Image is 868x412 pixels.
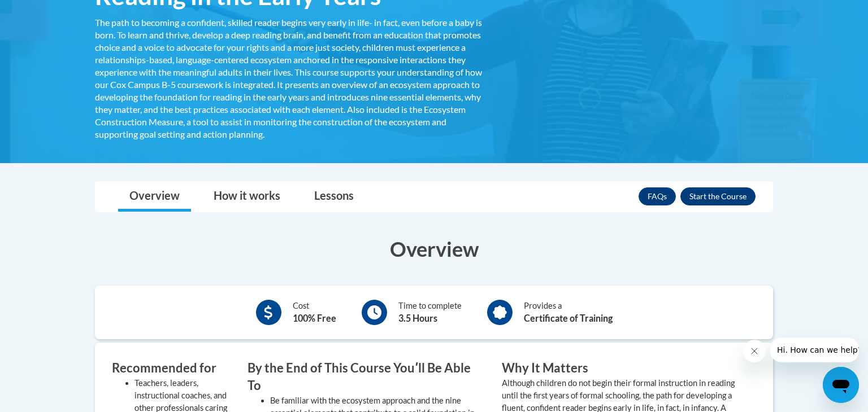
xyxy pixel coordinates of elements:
[293,300,336,325] div: Cost
[524,300,613,325] div: Provides a
[303,182,365,212] a: Lessons
[398,313,437,323] b: 3.5 Hours
[202,182,292,212] a: How it works
[293,313,336,323] b: 100% Free
[823,367,859,403] iframe: Button to launch messaging window
[112,360,231,377] h3: Recommended for
[118,182,191,212] a: Overview
[95,235,773,263] h3: Overview
[502,360,739,377] h3: Why It Matters
[743,340,766,362] iframe: Close message
[639,187,676,205] a: FAQs
[398,300,462,325] div: Time to complete
[770,338,859,362] iframe: Message from company
[95,16,485,141] div: The path to becoming a confident, skilled reader begins very early in life- in fact, even before ...
[680,187,756,205] button: Enroll
[248,360,485,395] h3: By the End of This Course Youʹll Be Able To
[524,313,613,323] b: Certificate of Training
[7,8,92,17] span: Hi. How can we help?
